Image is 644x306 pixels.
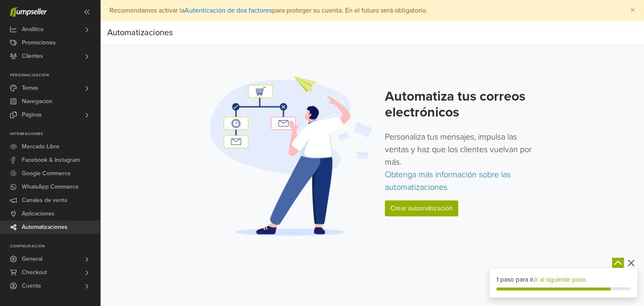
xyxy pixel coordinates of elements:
span: Automatizaciones [22,220,68,234]
span: Cuenta [22,279,41,293]
p: Personaliza tus mensajes, impulsa las ventas y haz que los clientes vuelvan por más. [385,131,538,194]
span: WhatsApp Commerce [22,180,79,194]
span: Checkout [22,266,47,279]
span: Promociones [22,36,56,49]
span: Canales de venta [22,194,67,207]
span: Temas [22,81,38,95]
a: Autenticación de dos factores [184,6,272,15]
span: Clientes [22,49,43,63]
a: Crear automatización [385,200,458,216]
a: Ir al siguiente paso. [534,276,587,283]
p: Integraciones [10,132,100,137]
p: Personalización [10,73,100,78]
span: Google Commerce [22,167,71,180]
span: × [630,4,635,16]
img: Automation [207,75,375,236]
p: Configuración [10,244,100,249]
span: Analítica [22,23,43,36]
h2: Automatiza tus correos electrónicos [385,88,538,121]
span: Navegacion [22,95,52,108]
span: Aplicaciones [22,207,55,220]
span: General [22,252,42,266]
span: Páginas [22,108,42,122]
button: Close [622,0,644,21]
div: Automatizaciones [107,24,173,41]
span: Mercado Libre [22,140,60,153]
div: 1 paso para ir. [496,275,631,285]
a: Obtenga más información sobre las automatizaciones [385,170,511,192]
span: Facebook & Instagram [22,153,80,167]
